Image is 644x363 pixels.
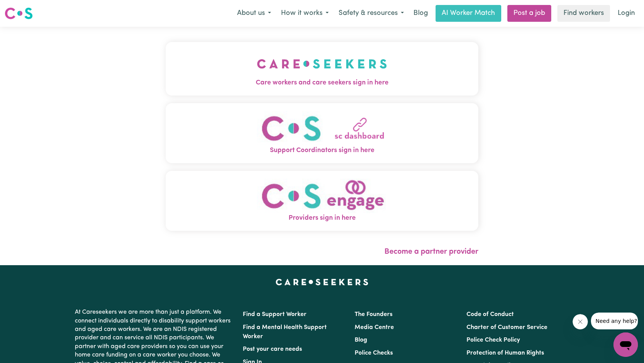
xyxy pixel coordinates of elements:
[355,311,392,318] a: The Founders
[384,248,478,256] a: Become a partner provider
[573,314,588,329] iframe: Close message
[166,213,479,223] span: Providers sign in here
[166,78,479,88] span: Care workers and care seekers sign in here
[466,337,520,343] a: Police Check Policy
[334,5,409,21] button: Safety & resources
[166,146,479,156] span: Support Coordinators sign in here
[5,5,33,22] a: Careseekers logo
[166,103,479,163] button: Support Coordinators sign in here
[507,5,551,22] a: Post a job
[166,42,479,96] button: Care workers and care seekers sign in here
[243,324,327,340] a: Find a Mental Health Support Worker
[243,346,302,352] a: Post your care needs
[557,5,610,22] a: Find workers
[355,350,393,356] a: Police Checks
[613,332,638,357] iframe: Button to launch messaging window
[466,350,544,356] a: Protection of Human Rights
[276,279,368,285] a: Careseekers home page
[166,171,479,231] button: Providers sign in here
[613,5,639,22] a: Login
[5,6,33,20] img: Careseekers logo
[355,324,394,331] a: Media Centre
[355,337,367,343] a: Blog
[409,5,433,22] a: Blog
[466,311,514,318] a: Code of Conduct
[243,311,307,318] a: Find a Support Worker
[436,5,501,22] a: AI Worker Match
[466,324,547,331] a: Charter of Customer Service
[591,313,638,329] iframe: Message from company
[276,5,334,21] button: How it works
[232,5,276,21] button: About us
